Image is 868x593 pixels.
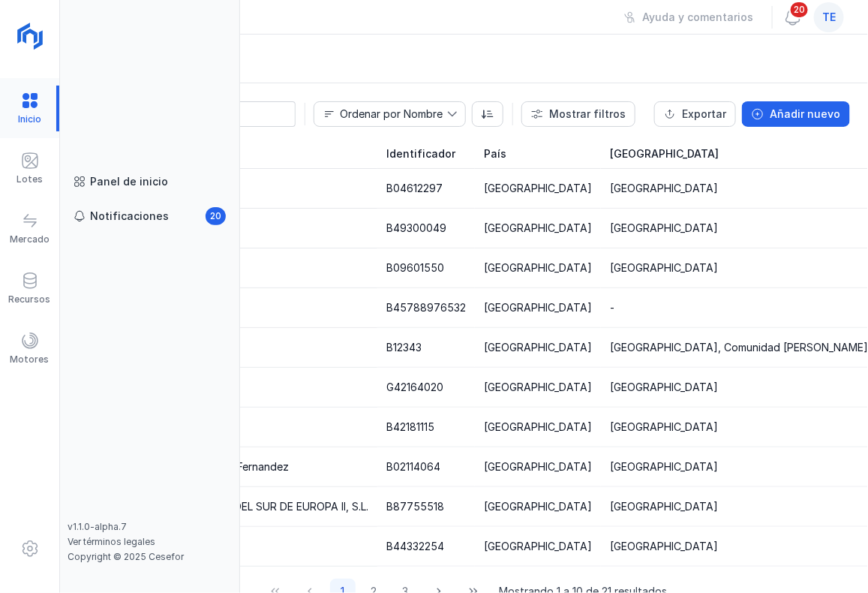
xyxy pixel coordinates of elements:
[549,107,626,122] div: Mostrar filtros
[610,221,718,236] div: [GEOGRAPHIC_DATA]
[654,101,736,127] button: Exportar
[17,173,43,185] div: Lotes
[386,380,443,395] div: G42164020
[484,539,592,554] div: [GEOGRAPHIC_DATA]
[9,293,51,306] div: Recursos
[642,10,753,25] div: Ayuda y comentarios
[386,260,444,275] div: B09601550
[386,340,422,355] div: B12343
[340,109,443,119] div: Ordenar por Nombre
[610,300,614,315] div: -
[484,221,592,236] div: [GEOGRAPHIC_DATA]
[11,17,49,55] img: logoRight.svg
[68,203,232,230] a: Notificaciones20
[68,536,155,547] a: Ver términos legales
[484,380,592,395] div: [GEOGRAPHIC_DATA]
[610,459,718,474] div: [GEOGRAPHIC_DATA]
[386,300,466,315] div: B45788976532
[521,101,635,127] button: Mostrar filtros
[386,420,434,435] div: B42181115
[90,209,169,224] div: Notificaciones
[610,539,718,554] div: [GEOGRAPHIC_DATA]
[610,499,718,514] div: [GEOGRAPHIC_DATA]
[386,539,444,554] div: B44332254
[484,340,592,355] div: [GEOGRAPHIC_DATA]
[682,107,726,122] div: Exportar
[386,181,443,196] div: B04612297
[789,1,809,19] span: 20
[484,300,592,315] div: [GEOGRAPHIC_DATA]
[484,459,592,474] div: [GEOGRAPHIC_DATA]
[484,146,506,161] span: País
[610,260,718,275] div: [GEOGRAPHIC_DATA]
[614,5,763,30] button: Ayuda y comentarios
[822,10,836,25] span: te
[386,221,446,236] div: B49300049
[484,420,592,435] div: [GEOGRAPHIC_DATA]
[484,181,592,196] div: [GEOGRAPHIC_DATA]
[386,499,444,514] div: B87755518
[314,102,447,126] span: Nombre
[484,499,592,514] div: [GEOGRAPHIC_DATA]
[386,146,455,161] span: Identificador
[206,207,226,225] span: 20
[610,181,718,196] div: [GEOGRAPHIC_DATA]
[68,551,232,563] div: Copyright © 2025 Cesefor
[742,101,850,127] button: Añadir nuevo
[68,521,232,533] div: v1.1.0-alpha.7
[610,380,718,395] div: [GEOGRAPHIC_DATA]
[90,174,168,189] div: Panel de inicio
[68,168,232,195] a: Panel de inicio
[610,146,719,161] span: [GEOGRAPHIC_DATA]
[10,233,50,245] div: Mercado
[386,459,440,474] div: B02114064
[610,420,718,435] div: [GEOGRAPHIC_DATA]
[11,354,50,366] div: Motores
[484,260,592,275] div: [GEOGRAPHIC_DATA]
[770,107,840,122] div: Añadir nuevo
